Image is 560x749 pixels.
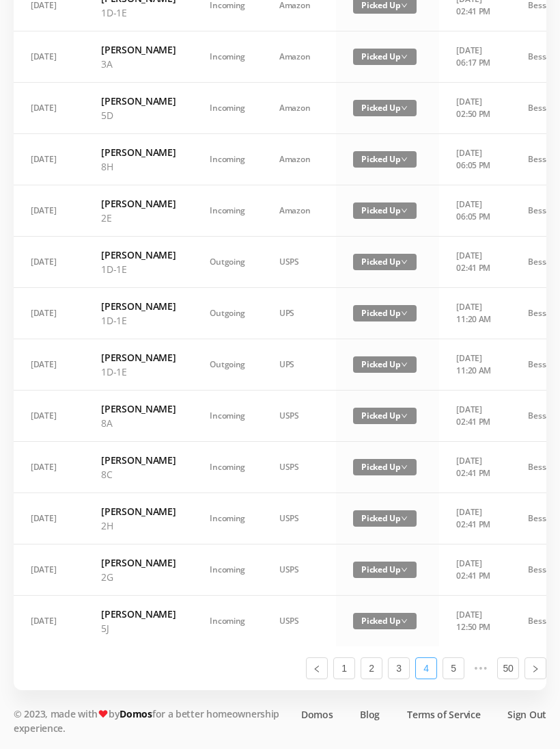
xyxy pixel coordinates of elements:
[101,555,176,570] h6: [PERSON_NAME]
[101,57,176,71] p: 3A
[14,288,84,339] td: [DATE]
[439,391,511,442] td: [DATE] 02:41 PM
[101,313,176,328] p: 1D-1E
[439,31,511,83] td: [DATE] 06:17 PM
[262,237,336,288] td: USPS
[401,515,408,522] i: icon: down
[14,391,84,442] td: [DATE]
[389,658,409,679] a: 3
[360,707,380,722] a: Blog
[262,31,336,83] td: Amazon
[193,442,262,493] td: Incoming
[101,211,176,225] p: 2E
[262,391,336,442] td: USPS
[439,237,511,288] td: [DATE] 02:41 PM
[353,562,417,578] span: Picked Up
[14,83,84,134] td: [DATE]
[101,453,176,467] h6: [PERSON_NAME]
[101,607,176,621] h6: [PERSON_NAME]
[262,339,336,391] td: UPS
[193,544,262,596] td: Incoming
[14,31,84,83] td: [DATE]
[193,339,262,391] td: Outgoing
[301,707,333,722] a: Domos
[353,151,417,168] span: Picked Up
[101,570,176,584] p: 2G
[262,185,336,237] td: Amazon
[524,657,546,679] li: Next Page
[401,464,408,471] i: icon: down
[333,657,355,679] li: 1
[262,493,336,544] td: USPS
[353,305,417,321] span: Picked Up
[101,196,176,211] h6: [PERSON_NAME]
[439,185,511,237] td: [DATE] 06:05 PM
[120,707,152,720] a: Domos
[334,658,354,679] a: 1
[531,665,540,673] i: icon: right
[101,159,176,174] p: 8H
[14,544,84,596] td: [DATE]
[401,156,408,163] i: icon: down
[439,134,511,185] td: [DATE] 06:05 PM
[101,248,176,262] h6: [PERSON_NAME]
[353,510,417,527] span: Picked Up
[470,657,492,679] li: Next 5 Pages
[14,185,84,237] td: [DATE]
[101,350,176,365] h6: [PERSON_NAME]
[498,658,518,679] a: 50
[101,5,176,20] p: 1D-1E
[401,207,408,214] i: icon: down
[193,237,262,288] td: Outgoing
[262,596,336,646] td: USPS
[101,108,176,122] p: 5D
[193,288,262,339] td: Outgoing
[193,185,262,237] td: Incoming
[353,254,417,270] span: Picked Up
[439,339,511,391] td: [DATE] 11:20 AM
[353,356,417,373] span: Picked Up
[361,658,382,679] a: 2
[497,657,519,679] li: 50
[401,259,408,265] i: icon: down
[439,493,511,544] td: [DATE] 02:41 PM
[193,596,262,646] td: Incoming
[101,518,176,533] p: 2H
[101,365,176,379] p: 1D-1E
[262,83,336,134] td: Amazon
[401,105,408,111] i: icon: down
[193,31,262,83] td: Incoming
[262,544,336,596] td: USPS
[507,707,546,722] a: Sign Out
[443,657,464,679] li: 5
[353,459,417,475] span: Picked Up
[193,391,262,442] td: Incoming
[14,237,84,288] td: [DATE]
[14,442,84,493] td: [DATE]
[101,299,176,313] h6: [PERSON_NAME]
[401,310,408,317] i: icon: down
[401,2,408,9] i: icon: down
[193,83,262,134] td: Incoming
[401,412,408,419] i: icon: down
[439,288,511,339] td: [DATE] 11:20 AM
[101,402,176,416] h6: [PERSON_NAME]
[14,493,84,544] td: [DATE]
[439,544,511,596] td: [DATE] 02:41 PM
[401,618,408,625] i: icon: down
[401,566,408,573] i: icon: down
[262,442,336,493] td: USPS
[101,145,176,159] h6: [PERSON_NAME]
[262,134,336,185] td: Amazon
[14,339,84,391] td: [DATE]
[416,658,436,679] a: 4
[353,202,417,219] span: Picked Up
[101,262,176,276] p: 1D-1E
[353,613,417,629] span: Picked Up
[415,657,437,679] li: 4
[407,707,480,722] a: Terms of Service
[14,707,287,735] p: © 2023, made with by for a better homeownership experience.
[101,94,176,108] h6: [PERSON_NAME]
[101,416,176,430] p: 8A
[439,442,511,493] td: [DATE] 02:41 PM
